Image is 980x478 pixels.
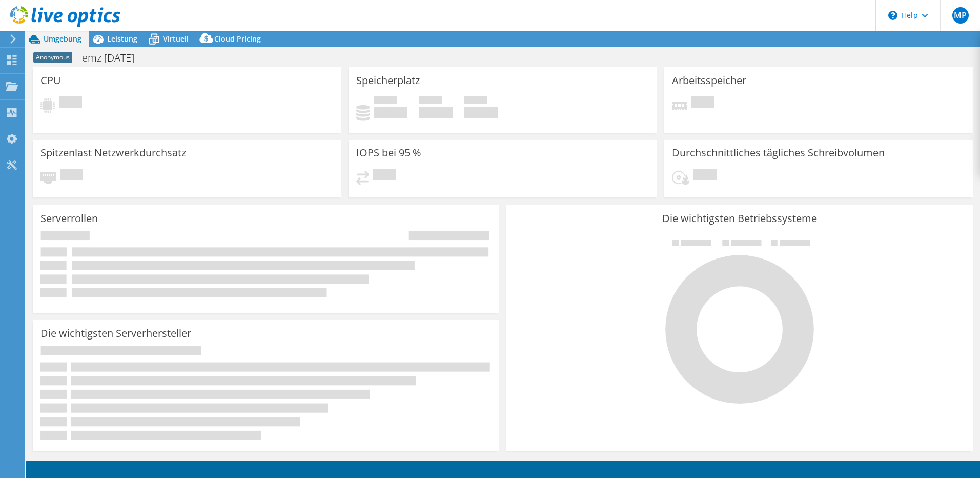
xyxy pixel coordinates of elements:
[419,107,453,118] h4: 0 GiB
[888,11,897,20] svg: \n
[77,52,150,64] h1: emz [DATE]
[40,213,98,224] h3: Serverrollen
[693,169,717,183] span: Ausstehend
[464,107,498,118] h4: 0 GiB
[59,96,82,110] span: Ausstehend
[214,34,261,44] span: Cloud Pricing
[952,7,969,24] span: MP
[40,147,186,158] h3: Spitzenlast Netzwerkdurchsatz
[374,107,407,118] h4: 0 GiB
[33,52,72,63] span: Anonymous
[163,34,189,44] span: Virtuell
[60,169,83,183] span: Ausstehend
[356,147,421,158] h3: IOPS bei 95 %
[419,96,442,107] span: Verfügbar
[356,75,420,86] h3: Speicherplatz
[672,75,746,86] h3: Arbeitsspeicher
[514,213,965,224] h3: Die wichtigsten Betriebssysteme
[373,169,396,183] span: Ausstehend
[464,96,487,107] span: Insgesamt
[40,328,191,339] h3: Die wichtigsten Serverhersteller
[107,34,137,44] span: Leistung
[44,34,81,44] span: Umgebung
[374,96,397,107] span: Belegt
[40,75,61,86] h3: CPU
[691,96,714,110] span: Ausstehend
[672,147,885,158] h3: Durchschnittliches tägliches Schreibvolumen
